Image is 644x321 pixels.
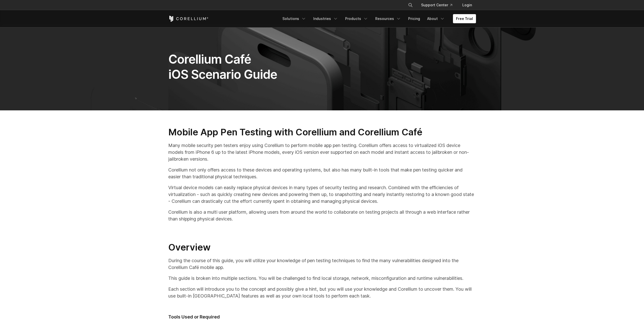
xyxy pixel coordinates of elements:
p: Each section will introduce you to the concept and possibly give a hint, but you will use your kn... [168,286,476,299]
h2: Overview [168,242,476,253]
a: Resources [372,14,404,23]
span: Corellium Café iOS Scenario Guide [168,52,277,82]
a: Pricing [405,14,423,23]
a: Products [342,14,371,23]
p: Corellium is also a multi user platform, allowing users from around the world to collaborate on t... [168,209,476,222]
p: During the course of this guide, you will utilize your knowledge of pen testing techniques to fin... [168,257,476,271]
h2: Tools Used or Required [168,314,476,320]
a: Support Center [417,1,456,10]
a: Free Trial [453,14,476,23]
div: Navigation Menu [402,1,476,10]
p: This guide is broken into multiple sections. You will be challenged to find local storage, networ... [168,275,476,282]
a: Solutions [279,14,309,23]
a: Corellium Home [168,16,209,22]
button: Search [406,1,415,10]
p: Corellium not only offers access to these devices and operating systems, but also has many built-... [168,166,476,180]
div: Navigation Menu [279,14,476,23]
h2: Mobile App Pen Testing with Corellium and Corellium Café [168,127,476,138]
p: Many mobile security pen testers enjoy using Corellium to perform mobile app pen testing. Corelli... [168,142,476,162]
a: About [424,14,448,23]
a: Login [458,1,476,10]
a: Industries [310,14,341,23]
p: Virtual device models can easily replace physical devices in many types of security testing and r... [168,184,476,205]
